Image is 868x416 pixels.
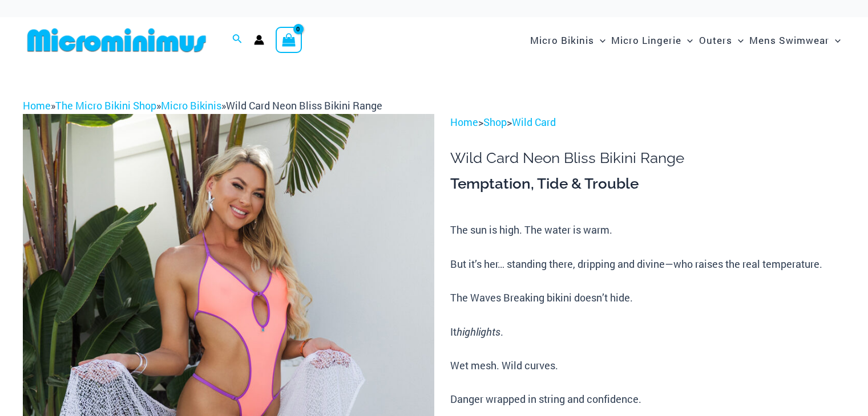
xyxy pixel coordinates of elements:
[611,26,681,55] span: Micro Lingerie
[749,26,829,55] span: Mens Swimwear
[699,26,732,55] span: Outers
[483,115,507,129] a: Shop
[829,26,841,55] span: Menu Toggle
[226,99,382,112] span: Wild Card Neon Bliss Bikini Range
[23,27,211,53] img: MM SHOP LOGO FLAT
[450,149,845,167] h1: Wild Card Neon Bliss Bikini Range
[527,23,608,58] a: Micro BikinisMenu ToggleMenu Toggle
[594,26,605,55] span: Menu Toggle
[450,115,478,129] a: Home
[696,23,746,58] a: OutersMenu ToggleMenu Toggle
[450,114,845,131] p: > >
[23,99,51,112] a: Home
[608,23,696,58] a: Micro LingerieMenu ToggleMenu Toggle
[732,26,744,55] span: Menu Toggle
[681,26,693,55] span: Menu Toggle
[512,115,556,129] a: Wild Card
[161,99,221,112] a: Micro Bikinis
[55,99,156,112] a: The Micro Bikini Shop
[23,99,382,112] span: » » »
[746,23,843,58] a: Mens SwimwearMenu ToggleMenu Toggle
[450,174,845,194] h3: Temptation, Tide & Trouble
[232,32,243,47] a: Search icon link
[276,27,302,53] a: View Shopping Cart, empty
[530,26,594,55] span: Micro Bikinis
[526,21,845,59] nav: Site Navigation
[457,325,500,338] i: highlights
[254,35,264,45] a: Account icon link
